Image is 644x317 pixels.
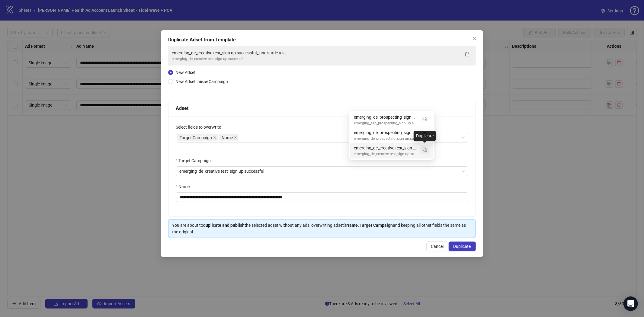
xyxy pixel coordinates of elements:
[175,70,196,75] span: New Adset
[219,134,239,141] span: Name
[623,296,638,311] div: Open Intercom Messenger
[346,223,393,228] strong: Name, Target Campaign
[420,129,430,139] button: Duplicate
[431,244,444,249] span: Cancel
[175,79,228,84] span: New Adset in Campaign
[470,34,479,43] button: Close
[176,104,468,112] div: Adset
[176,157,215,164] label: Target Campaign
[172,222,472,235] div: You are about to the selected adset without any ads, overwriting adset's and keeping all other fi...
[354,145,418,151] div: emerging_de_creative test_sign up successful_june static test
[176,124,225,130] label: Select fields to overwrite
[423,117,427,121] img: Duplicate
[213,136,216,139] span: close
[423,148,427,152] img: Duplicate
[472,36,477,41] span: close
[414,131,436,141] div: Duplicate
[176,192,468,202] input: Name
[350,143,433,158] div: emerging_de_creative test_sign up successful_june static test
[234,136,237,139] span: close
[350,128,433,143] div: emerging_de_prospecting_sign up successful_top performers
[176,183,194,190] label: Name
[354,136,418,142] div: emerging_de_prospecting_sign up successful
[354,151,418,157] div: emerging_de_creative test_sign up successful
[179,167,465,176] span: emerging_de_creative test_sign up successful
[465,52,469,56] span: export
[426,242,449,251] button: Cancel
[354,120,418,126] div: emerging_esp_prospecting_sign up successful
[354,114,418,120] div: emerging_de_prospecting_sign up successful_top performers
[180,134,212,141] span: Target Campaign
[449,242,476,251] button: Duplicate
[354,129,418,136] div: emerging_de_prospecting_sign up successful_top performers
[177,134,218,141] span: Target Campaign
[172,50,460,56] div: emerging_de_creative test_sign up successful_june static test
[168,36,476,43] div: Duplicate Adset from Template
[200,79,208,84] strong: new
[453,244,471,249] span: Duplicate
[350,112,433,128] div: emerging_de_prospecting_sign up successful_top performers
[222,134,233,141] span: Name
[420,145,430,154] button: Duplicate
[172,56,460,62] div: emerging_de_creative test_sign up successful
[203,223,245,228] strong: duplicate and publish
[420,114,430,123] button: Duplicate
